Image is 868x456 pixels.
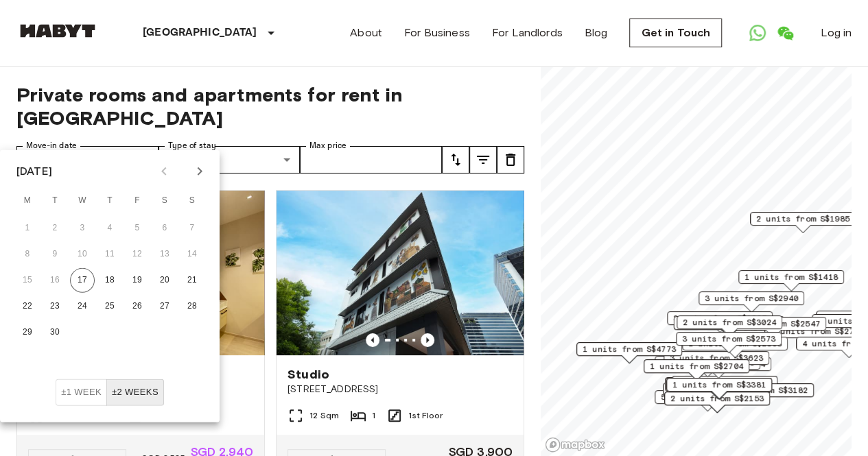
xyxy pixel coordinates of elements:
button: Previous image [421,333,434,347]
div: Map marker [673,316,784,337]
button: 29 [15,320,40,345]
div: Map marker [699,291,804,313]
span: 1 [372,409,375,422]
a: For Landlords [492,25,563,41]
a: For Business [404,25,470,41]
span: 1st Floor [408,409,443,422]
a: Open WhatsApp [744,19,771,47]
span: 3 units from S$2940 [705,292,798,304]
span: 1 units from S$3182 [714,384,808,396]
div: Map marker [667,311,773,333]
img: Habyt [16,24,99,38]
div: Map marker [644,359,749,381]
a: About [350,25,382,41]
a: Get in Touch [629,19,722,47]
div: Move In Flexibility [56,379,164,406]
div: Map marker [682,337,788,358]
span: Thursday [97,187,122,215]
a: Blog [585,25,608,41]
span: Wednesday [70,187,95,215]
span: Tuesday [43,187,67,215]
span: 5 units from S$1680 [661,391,754,403]
div: Map marker [655,390,760,411]
button: Next month [188,160,211,183]
span: Studio [288,366,329,383]
button: 21 [180,268,204,293]
div: Map marker [750,212,856,233]
div: Map marker [676,332,782,353]
a: Mapbox logo [545,437,605,453]
img: Marketing picture of unit SG-01-110-044_001 [277,191,524,355]
div: Map marker [664,392,770,413]
button: Previous image [366,333,379,347]
button: 20 [152,268,177,293]
p: [GEOGRAPHIC_DATA] [143,25,257,41]
span: 2 units from S$1985 [756,213,849,225]
span: 1 units from S$1418 [744,271,838,283]
button: tune [442,146,469,173]
span: 3 units from S$2573 [682,333,775,345]
button: 19 [125,268,150,293]
button: 27 [152,294,177,319]
span: Sunday [180,187,204,215]
a: Open WeChat [771,19,799,47]
div: Map marker [663,383,769,404]
button: ±1 week [56,379,107,406]
button: 30 [43,320,67,345]
button: 22 [15,294,40,319]
label: Type of stay [168,140,216,152]
span: Private rooms and apartments for rent in [GEOGRAPHIC_DATA] [16,83,524,130]
span: 1 units from S$2547 [727,317,820,330]
div: Map marker [708,383,814,405]
span: 1 units from S$2704 [650,360,743,372]
span: 12 Sqm [309,409,339,422]
span: 1 units from S$3381 [672,379,766,391]
div: Map marker [576,342,682,363]
label: Max price [309,140,347,152]
span: 2 units from S$3024 [683,316,776,328]
button: 28 [180,294,204,319]
span: Friday [125,187,150,215]
span: [STREET_ADDRESS] [288,383,513,396]
button: ±2 weeks [106,379,164,406]
div: Map marker [720,317,826,338]
div: Map marker [738,270,844,291]
button: 25 [97,294,122,319]
div: Map marker [672,376,777,397]
button: tune [497,146,524,173]
div: [DATE] [16,163,52,180]
div: Map marker [677,315,782,337]
button: tune [469,146,497,173]
div: Map marker [665,378,771,399]
button: 23 [43,294,67,319]
button: 18 [97,268,122,293]
div: Map marker [666,378,772,399]
div: Map marker [666,357,771,379]
div: Map marker [664,351,769,372]
button: 24 [70,294,95,319]
button: 17 [70,268,95,293]
span: 3 units from S$3623 [670,352,763,364]
span: Saturday [152,187,177,215]
span: Monday [15,187,40,215]
label: Move-in date [26,140,77,152]
span: 3 units from S$1985 [673,312,766,324]
span: 1 units from S$4773 [583,343,676,355]
button: 26 [125,294,150,319]
a: Log in [821,25,852,41]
